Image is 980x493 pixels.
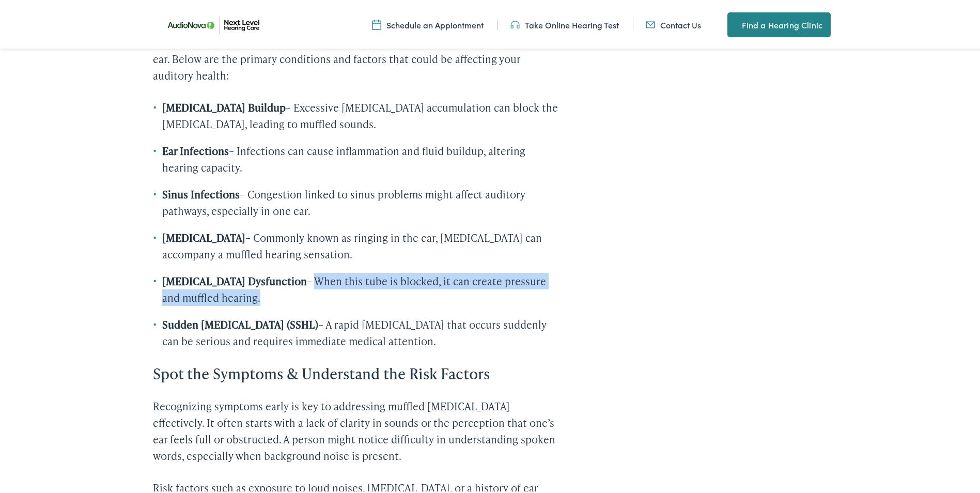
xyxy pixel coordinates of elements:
[646,17,655,28] img: An icon representing mail communication is presented in a unique teal color.
[727,10,831,35] a: Find a Hearing Clinic
[153,271,562,304] li: – When this tube is blocked, it can create pressure and muffled hearing.
[153,314,562,347] li: – A rapid [MEDICAL_DATA] that occurs suddenly can be serious and requires immediate medical atten...
[162,185,240,199] strong: Sinus Infections
[727,17,737,29] img: A map pin icon in teal indicates location-related features or services.
[153,363,562,380] h3: Spot the Symptoms & Understand the Risk Factors
[372,17,381,28] img: Calendar icon representing the ability to schedule a hearing test or hearing aid appointment at N...
[153,141,562,174] li: – Infections can cause inflammation and fluid buildup, altering hearing capacity.
[372,17,484,28] a: Schedule an Appiontment
[153,396,562,462] p: Recognizing symptoms early is key to addressing muffled [MEDICAL_DATA] effectively. It often star...
[510,17,520,28] img: An icon symbolizing headphones, colored in teal, suggests audio-related services or features.
[162,98,286,113] strong: [MEDICAL_DATA] Buildup
[162,142,229,156] strong: Ear Infections
[162,272,307,286] strong: [MEDICAL_DATA] Dysfunction
[153,227,562,260] li: – Commonly known as ringing in the ear, [MEDICAL_DATA] can accompany a muffled hearing sensation.
[162,315,318,330] strong: Sudden [MEDICAL_DATA] (SSHL)
[162,228,245,243] strong: [MEDICAL_DATA]
[153,97,562,130] li: – Excessive [MEDICAL_DATA] accumulation can block the [MEDICAL_DATA], leading to muffled sounds.
[153,184,562,217] li: – Congestion linked to sinus problems might affect auditory pathways, especially in one ear.
[510,17,619,28] a: Take Online Hearing Test
[646,17,701,28] a: Contact Us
